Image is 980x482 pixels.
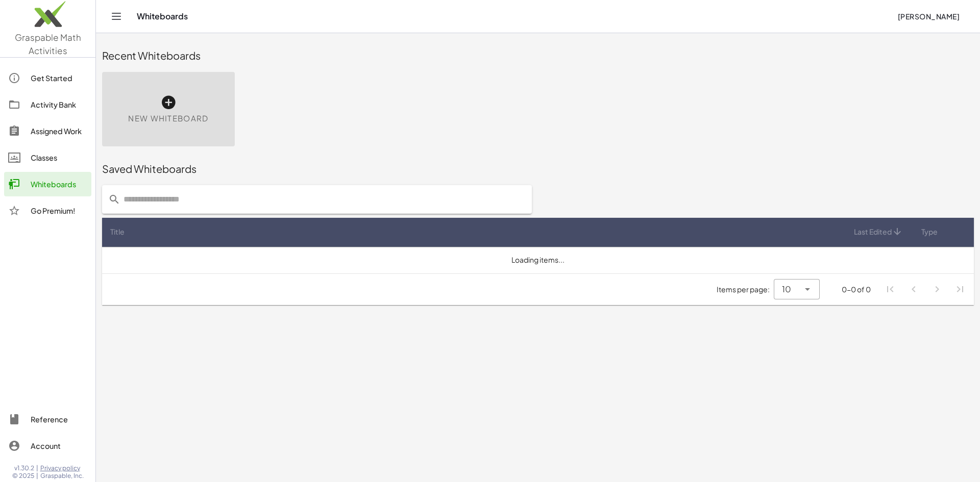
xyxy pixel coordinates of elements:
[108,193,120,206] i: prepended action
[31,440,87,452] div: Account
[15,32,81,56] span: Graspable Math Activities
[102,247,974,273] td: Loading items...
[921,226,938,237] span: Type
[4,172,91,196] a: Whiteboards
[31,151,87,164] div: Classes
[128,113,208,124] span: New Whiteboard
[4,119,91,143] a: Assigned Work
[40,472,84,480] span: Graspable, Inc.
[102,48,974,63] div: Recent Whiteboards
[4,407,91,432] a: Reference
[36,472,38,480] span: |
[4,92,91,117] a: Activity Bank
[889,7,968,26] button: [PERSON_NAME]
[4,434,91,458] a: Account
[4,66,91,90] a: Get Started
[717,284,774,295] span: Items per page:
[14,464,34,472] span: v1.30.2
[31,178,87,190] div: Whiteboards
[40,464,84,472] a: Privacy policy
[879,278,972,301] nav: Pagination Navigation
[4,145,91,170] a: Classes
[12,472,34,480] span: © 2025
[31,98,87,111] div: Activity Bank
[31,125,87,137] div: Assigned Work
[31,413,87,425] div: Reference
[110,226,125,237] span: Title
[31,205,87,217] div: Go Premium!
[842,284,871,295] div: 0-0 of 0
[108,8,125,24] button: Toggle navigation
[31,72,87,84] div: Get Started
[854,226,892,237] span: Last Edited
[102,162,974,176] div: Saved Whiteboards
[36,464,38,472] span: |
[897,12,960,21] span: [PERSON_NAME]
[782,283,791,295] span: 10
